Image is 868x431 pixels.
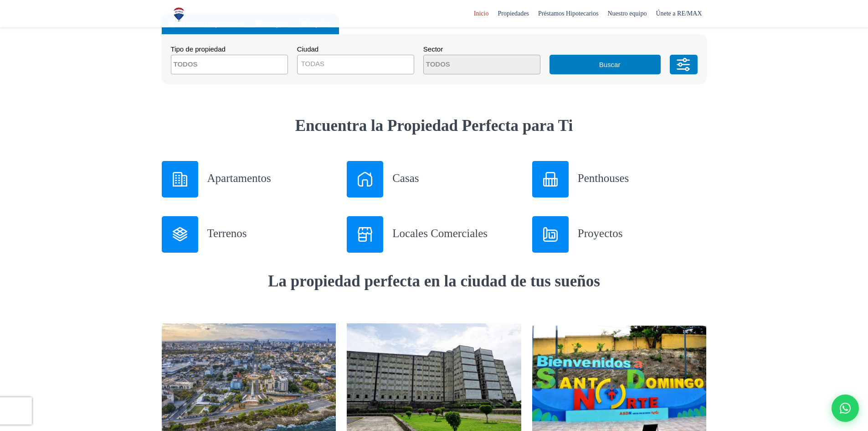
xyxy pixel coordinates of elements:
[171,6,187,22] img: Logo de REMAX
[268,272,600,290] strong: La propiedad perfecta en la ciudad de tus sueños
[392,170,521,186] h3: Casas
[469,7,493,21] span: Inicio
[347,161,521,197] a: Casas
[532,161,707,197] a: Penthouses
[297,55,414,74] span: TODAS
[162,216,336,253] a: Terrenos
[347,216,521,253] a: Locales Comerciales
[651,7,706,21] span: Únete a RE/MAX
[534,7,603,21] span: Préstamos Hipotecarios
[301,60,324,68] span: TODAS
[298,57,414,70] span: TODAS
[578,225,707,241] h3: Proyectos
[423,45,443,53] span: Sector
[532,216,707,253] a: Proyectos
[295,117,573,135] strong: Encuentra la Propiedad Perfecta para Ti
[493,7,533,21] span: Propiedades
[578,170,707,186] h3: Penthouses
[424,55,512,75] textarea: Search
[171,45,226,53] span: Tipo de propiedad
[207,225,336,241] h3: Terrenos
[297,45,319,53] span: Ciudad
[392,225,521,241] h3: Locales Comerciales
[603,7,651,21] span: Nuestro equipo
[162,161,336,197] a: Apartamentos
[207,170,336,186] h3: Apartamentos
[171,55,260,75] textarea: Search
[550,55,661,74] button: Buscar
